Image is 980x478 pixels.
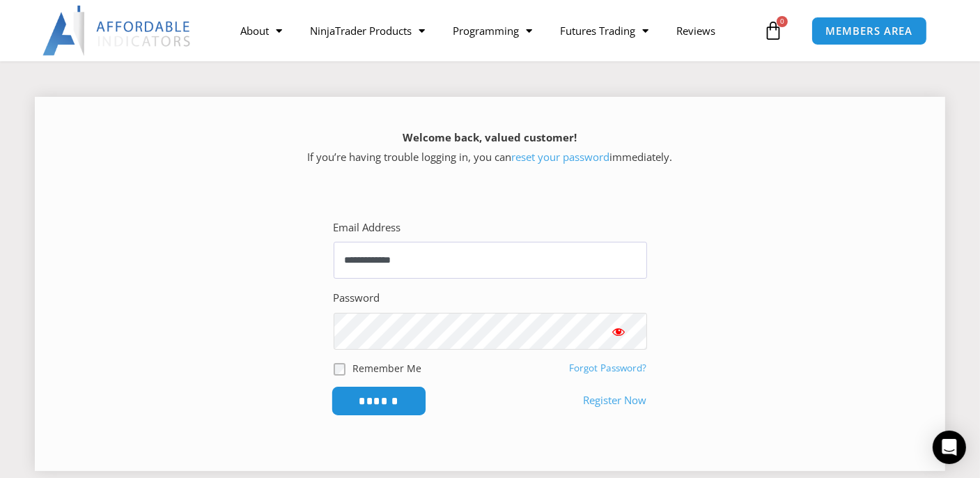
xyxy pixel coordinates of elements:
[662,15,729,47] a: Reviews
[334,218,401,238] label: Email Address
[584,391,647,410] a: Register Now
[226,15,296,47] a: About
[546,15,662,47] a: Futures Trading
[403,130,577,144] strong: Welcome back, valued customer!
[826,26,913,36] span: MEMBERS AREA
[59,128,921,167] p: If you’re having trouble logging in, you can immediately.
[42,6,192,56] img: LogoAI | Affordable Indicators – NinjaTrader
[591,313,647,349] button: Show password
[439,15,546,47] a: Programming
[777,16,788,27] span: 0
[226,15,759,47] nav: Menu
[570,362,647,374] a: Forgot Password?
[334,288,380,308] label: Password
[512,150,610,164] a: reset your password
[296,15,439,47] a: NinjaTrader Products
[933,431,966,464] div: Open Intercom Messenger
[742,10,804,51] a: 0
[352,361,421,376] label: Remember Me
[811,17,928,45] a: MEMBERS AREA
